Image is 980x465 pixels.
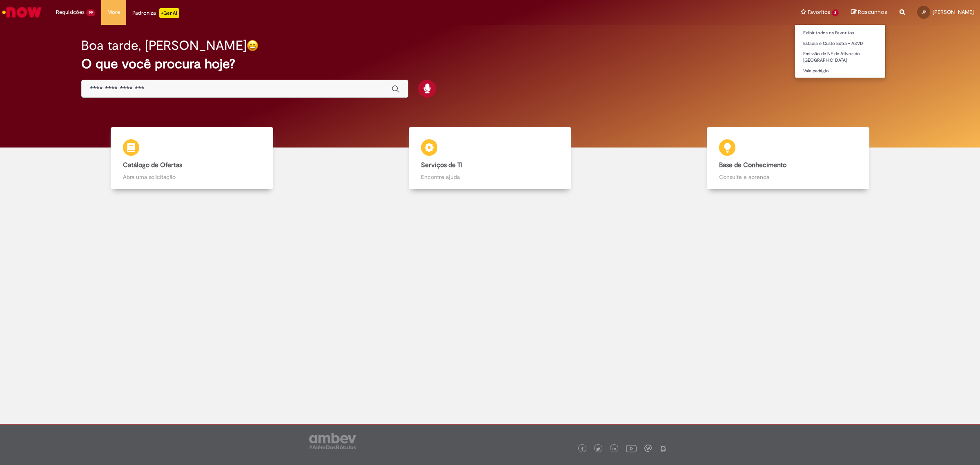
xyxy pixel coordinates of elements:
[795,39,885,48] a: Estadia e Custo Extra - ASVD
[719,173,857,181] p: Consulte e aprenda
[719,161,786,169] b: Base de Conhecimento
[580,447,584,451] img: logo_footer_facebook.png
[851,9,887,16] a: Rascunhos
[123,161,182,169] b: Catálogo de Ofertas
[922,9,926,15] span: JP
[86,9,95,16] span: 99
[43,127,341,190] a: Catálogo de Ofertas Abra uma solicitação
[159,8,179,18] p: +GenAi
[644,445,652,452] img: logo_footer_workplace.png
[421,173,559,181] p: Encontre ajuda
[247,40,258,51] img: happy-face.png
[612,447,617,452] img: logo_footer_linkedin.png
[795,67,885,76] a: Vale pedágio
[123,173,261,181] p: Abra uma solicitação
[132,8,179,18] div: Padroniza
[639,127,937,190] a: Base de Conhecimento Consulte e aprenda
[596,447,600,451] img: logo_footer_twitter.png
[832,9,839,16] span: 3
[659,445,667,452] img: logo_footer_naosei.png
[808,8,830,16] span: Favoritos
[81,57,899,71] h2: O que você procura hoje?
[795,49,885,65] a: Emissão de NF de Ativos do [GEOGRAPHIC_DATA]
[421,161,463,169] b: Serviços de TI
[1,4,43,20] img: ServiceNow
[56,8,85,16] span: Requisições
[795,25,886,78] ul: Favoritos
[795,29,885,38] a: Exibir todos os Favoritos
[341,127,639,190] a: Serviços de TI Encontre ajuda
[858,8,887,16] span: Rascunhos
[107,8,120,16] span: More
[81,38,247,53] h2: Boa tarde, [PERSON_NAME]
[309,433,356,449] img: logo_footer_ambev_rotulo_gray.png
[933,9,974,16] span: [PERSON_NAME]
[626,443,637,454] img: logo_footer_youtube.png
